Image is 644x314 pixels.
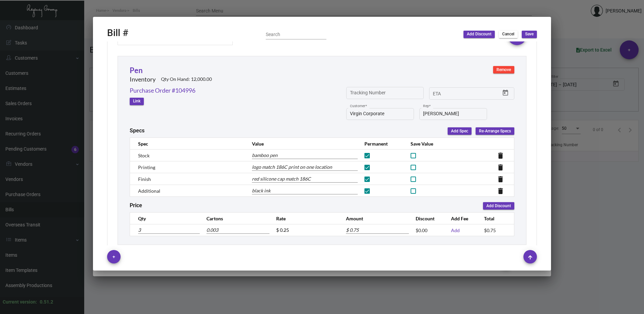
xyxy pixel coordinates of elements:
[40,299,53,306] div: 0.51.2
[339,213,409,224] th: Amount
[107,27,128,39] h2: Bill #
[112,250,115,263] span: +
[245,138,358,150] th: Value
[3,299,37,306] div: Current version:
[448,127,472,135] button: Add Spec
[483,202,514,210] button: Add Discount
[269,213,339,224] th: Rate
[477,213,514,224] th: Total
[130,86,195,95] a: Purchase Order #104996
[499,31,518,38] button: Cancel
[404,138,469,150] th: Save Value
[138,164,155,170] span: Printing
[130,76,156,83] h2: Inventory
[496,175,505,183] mat-icon: delete
[130,213,200,224] th: Qty
[479,128,511,134] span: Re-Arrange Specs
[138,188,160,194] span: Additional
[130,202,142,210] h2: Price
[433,91,454,96] input: Start date
[502,31,514,37] span: Cancel
[416,227,427,233] span: $0.00
[500,87,511,98] button: Open calendar
[493,66,514,73] button: Remove
[525,31,534,37] span: Save
[451,227,460,233] a: Add
[161,76,212,82] h2: Qty On Hand: 12,000.00
[130,66,143,75] a: Pen
[130,138,245,150] th: Spec
[451,128,468,134] span: Add Spec
[496,67,511,73] span: Remove
[496,163,505,171] mat-icon: delete
[444,213,477,224] th: Add Fee
[459,91,492,96] input: End date
[133,98,140,104] span: Link
[463,31,495,38] button: Add Discount
[107,250,121,263] button: +
[409,213,444,224] th: Discount
[138,153,150,158] span: Stock
[358,138,404,150] th: Permanent
[130,127,144,135] h2: Specs
[138,176,151,182] span: Finish
[486,203,511,209] span: Add Discount
[467,31,491,37] span: Add Discount
[496,152,505,160] mat-icon: delete
[476,127,514,135] button: Re-Arrange Specs
[130,98,144,105] button: Link
[522,31,537,38] button: Save
[496,187,505,195] mat-icon: delete
[200,213,269,224] th: Cartons
[484,227,496,233] span: $0.75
